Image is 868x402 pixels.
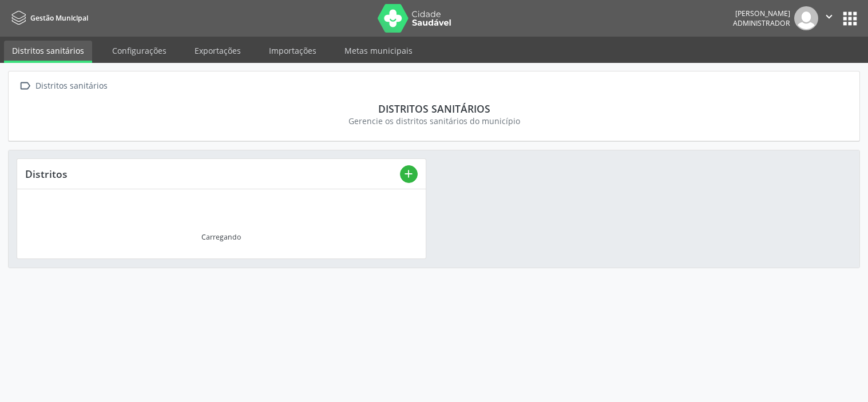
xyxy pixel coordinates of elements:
[25,102,843,115] div: Distritos sanitários
[794,6,818,30] img: img
[104,41,175,61] a: Configurações
[402,168,415,180] i: add
[201,232,241,242] div: Carregando
[823,10,835,23] i: 
[17,78,33,94] i: 
[818,6,840,30] button: 
[17,78,109,94] a:  Distritos sanitários
[30,13,88,23] span: Gestão Municipal
[733,9,790,18] div: [PERSON_NAME]
[33,78,109,94] div: Distritos sanitários
[840,9,860,29] button: apps
[261,41,324,61] a: Importações
[336,41,421,61] a: Metas municipais
[8,9,88,27] a: Gestão Municipal
[4,41,92,63] a: Distritos sanitários
[733,18,790,28] span: Administrador
[25,168,400,180] div: Distritos
[400,165,418,183] button: add
[187,41,249,61] a: Exportações
[25,115,843,127] div: Gerencie os distritos sanitários do município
